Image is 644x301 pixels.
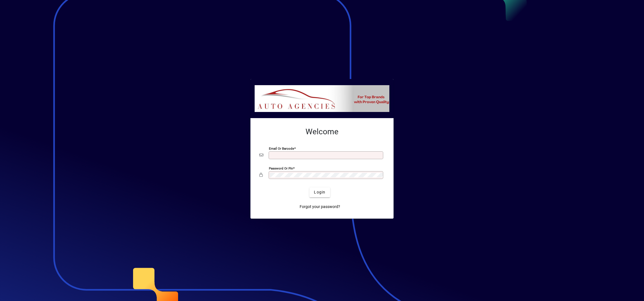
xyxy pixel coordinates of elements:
span: Forgot your password? [300,204,340,210]
h2: Welcome [259,127,385,137]
a: Forgot your password? [297,202,342,212]
span: Login [314,189,325,195]
button: Login [309,187,330,197]
mat-label: Email or Barcode [269,146,294,150]
mat-label: Password or Pin [269,166,293,170]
